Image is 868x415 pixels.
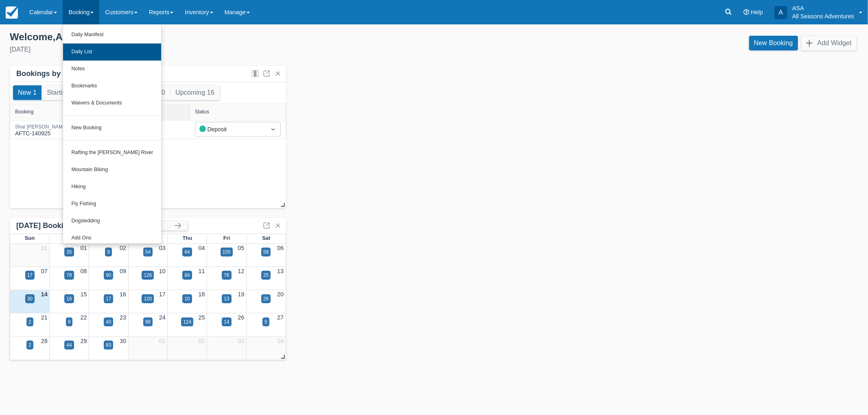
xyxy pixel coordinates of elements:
[80,291,87,298] a: 15
[10,31,428,43] div: Welcome , ASA !
[80,338,87,344] a: 29
[792,4,854,12] p: ASA
[144,295,152,302] div: 120
[10,45,428,54] div: [DATE]
[184,272,190,279] div: 84
[80,268,87,274] a: 08
[751,9,763,15] span: Help
[63,230,161,247] a: Add Ons
[238,314,244,321] a: 26
[106,295,111,302] div: 17
[171,85,219,100] button: Upcoming 16
[15,124,67,129] div: Shar [PERSON_NAME]
[15,124,67,138] div: AFTC-140925
[120,338,126,344] a: 30
[63,213,161,230] a: Dogsledding
[792,12,854,20] p: All Seasons Adventures
[63,26,161,43] a: Daily Manifest
[63,178,161,196] a: Hiking
[277,268,284,274] a: 13
[63,61,161,78] a: Notes
[63,24,162,244] ul: Booking
[107,248,110,256] div: 9
[41,291,48,298] a: 14
[144,272,152,279] div: 126
[63,196,161,213] a: Fly Fishing
[199,268,205,274] a: 11
[183,318,191,326] div: 124
[223,235,230,241] span: Fri
[277,314,284,321] a: 27
[41,268,48,274] a: 07
[263,248,269,256] div: 58
[159,245,166,251] a: 03
[41,314,48,321] a: 21
[120,268,126,274] a: 09
[106,341,111,349] div: 83
[41,338,48,344] a: 28
[68,318,71,326] div: 9
[743,9,749,15] i: Help
[120,245,126,251] a: 02
[145,318,151,326] div: 98
[277,291,284,298] a: 20
[159,338,166,344] a: 01
[184,295,190,302] div: 10
[42,85,80,100] button: Starting 8
[277,245,284,251] a: 06
[27,272,33,279] div: 17
[159,268,166,274] a: 10
[66,341,72,349] div: 44
[66,248,72,256] div: 35
[16,221,148,230] div: [DATE] Booking Calendar
[265,318,267,326] div: 5
[63,144,161,161] a: Rafting the [PERSON_NAME] River
[28,341,31,349] div: 2
[41,245,48,251] a: 31
[184,248,190,256] div: 64
[238,291,244,298] a: 19
[106,272,111,279] div: 90
[774,6,787,19] div: A
[199,245,205,251] a: 04
[224,318,229,326] div: 14
[80,314,87,321] a: 22
[27,295,33,302] div: 30
[16,69,85,78] div: Bookings by Month
[223,248,231,256] div: 155
[63,43,161,61] a: Daily List
[13,85,42,100] button: New 1
[25,235,35,241] span: Sun
[199,338,205,344] a: 02
[159,291,166,298] a: 17
[269,125,277,133] span: Dropdown icon
[63,161,161,178] a: Mountain Biking
[749,36,798,50] a: New Booking
[262,235,270,241] span: Sat
[63,78,161,95] a: Bookmarks
[199,314,205,321] a: 25
[120,291,126,298] a: 16
[224,295,229,302] div: 13
[80,245,87,251] a: 01
[15,128,67,131] a: Shar [PERSON_NAME]AFTC-140925
[106,318,111,326] div: 40
[238,245,244,251] a: 05
[195,109,210,115] div: Status
[6,7,18,19] img: checkfront-main-nav-mini-logo.png
[28,318,31,326] div: 2
[277,338,284,344] a: 04
[120,314,126,321] a: 23
[263,295,269,302] div: 26
[145,248,151,256] div: 54
[182,235,192,241] span: Thu
[263,272,269,279] div: 25
[63,95,161,112] a: Waivers & Documents
[63,120,161,137] a: New Booking
[224,272,229,279] div: 76
[66,295,72,302] div: 16
[66,272,72,279] div: 78
[199,291,205,298] a: 18
[159,314,166,321] a: 24
[238,268,244,274] a: 12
